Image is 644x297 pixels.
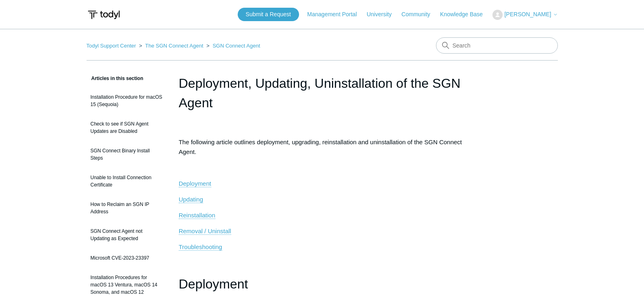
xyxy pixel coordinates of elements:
[492,10,557,20] button: [PERSON_NAME]
[179,180,211,187] a: Deployment
[179,228,231,235] a: Removal / Uninstall
[145,43,203,49] a: The SGN Connect Agent
[179,243,222,250] span: Troubleshooting
[179,212,215,219] span: Reinstallation
[137,43,205,49] li: The SGN Connect Agent
[87,76,143,81] span: Articles in this section
[401,10,438,19] a: Community
[179,196,203,203] a: Updating
[87,223,167,246] a: SGN Connect Agent not Updating as Expected
[87,7,121,22] img: Todyl Support Center Help Center home page
[440,10,491,19] a: Knowledge Base
[179,243,222,251] a: Troubleshooting
[212,43,260,49] a: SGN Connect Agent
[87,116,167,139] a: Check to see if SGN Agent Updates are Disabled
[179,74,466,113] h1: Deployment, Updating, Uninstallation of the SGN Agent
[205,43,260,49] li: SGN Connect Agent
[87,197,167,219] a: How to Reclaim an SGN IP Address
[87,43,136,49] a: Todyl Support Center
[366,10,399,19] a: University
[179,139,462,155] span: The following article outlines deployment, upgrading, reinstallation and uninstallation of the SG...
[87,250,167,266] a: Microsoft CVE-2023-23397
[504,11,551,17] span: [PERSON_NAME]
[179,212,215,219] a: Reinstallation
[179,228,231,234] span: Removal / Uninstall
[87,170,167,193] a: Unable to Install Connection Certificate
[179,277,248,291] span: Deployment
[436,37,558,54] input: Search
[87,143,167,166] a: SGN Connect Binary Install Steps
[179,196,203,203] span: Updating
[307,10,365,19] a: Management Portal
[87,89,167,112] a: Installation Procedure for macOS 15 (Sequoia)
[87,43,138,49] li: Todyl Support Center
[238,8,299,21] a: Submit a Request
